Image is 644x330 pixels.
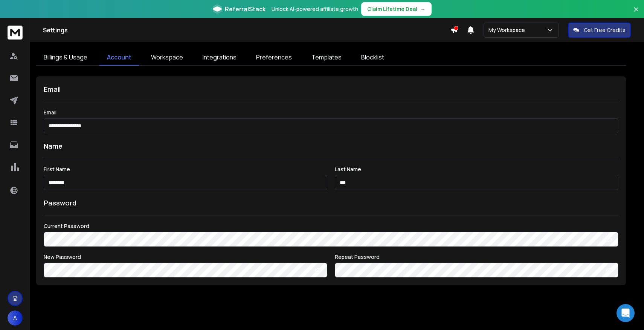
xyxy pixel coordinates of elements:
div: Open Intercom Messenger [617,304,635,322]
label: New Password [44,254,327,260]
a: Integrations [195,50,244,65]
label: First Name [44,167,327,172]
button: Claim Lifetime Deal→ [361,2,432,16]
button: Close banner [631,5,641,23]
a: Preferences [249,50,299,65]
label: Email [44,110,618,115]
a: Workspace [143,50,191,65]
button: A [8,310,23,325]
h1: Email [44,84,618,94]
label: Repeat Password [335,254,618,260]
h1: Password [44,198,76,208]
span: → [420,5,426,13]
p: My Workspace [488,26,528,34]
h1: Name [44,141,618,151]
label: Current Password [44,224,618,229]
label: Last Name [335,167,618,172]
button: Get Free Credits [568,23,631,38]
a: Blocklist [354,50,392,65]
p: Get Free Credits [584,26,626,34]
a: Billings & Usage [36,50,95,65]
span: ReferralStack [225,5,266,14]
p: Unlock AI-powered affiliate growth [272,5,358,13]
a: Templates [304,50,349,65]
a: Account [99,50,139,65]
h1: Settings [43,26,450,35]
